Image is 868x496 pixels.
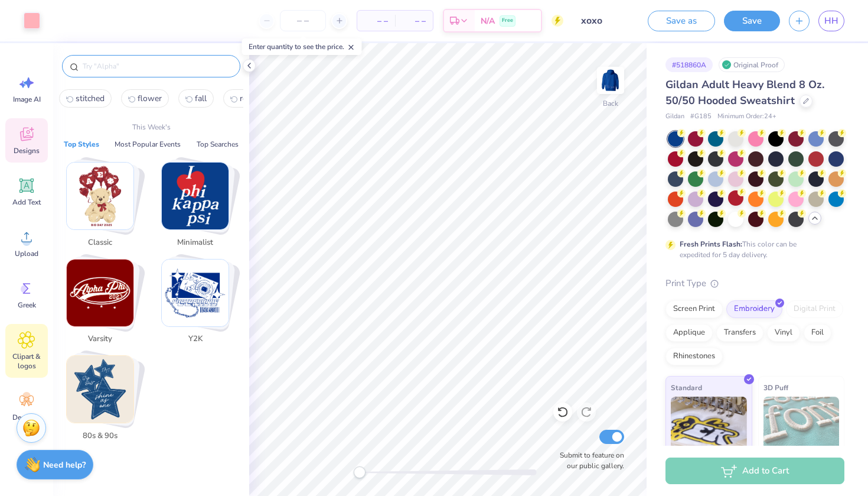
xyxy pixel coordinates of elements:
[162,163,229,229] img: Minimalist
[59,162,148,253] button: Stack Card Button Classic
[67,163,133,229] img: Classic
[665,277,844,290] div: Print Type
[242,38,362,55] div: Enter quantity to see the price.
[138,93,162,104] span: flower
[81,237,119,249] span: Classic
[364,15,388,27] span: – –
[12,413,41,422] span: Decorate
[60,138,103,150] button: Top Styles
[402,15,426,27] span: – –
[59,259,148,350] button: Stack Card Button Varsity
[121,89,169,108] button: flower1
[804,324,831,342] div: Foil
[665,300,723,318] div: Screen Print
[716,324,763,342] div: Transfers
[671,381,702,394] span: Standard
[767,324,800,342] div: Vinyl
[818,11,844,31] a: HH
[67,356,133,423] img: 80s & 90s
[665,348,723,365] div: Rhinestones
[111,138,184,150] button: Most Popular Events
[603,98,618,109] div: Back
[665,57,713,72] div: # 518860A
[59,355,148,446] button: Stack Card Button 80s & 90s
[18,300,36,310] span: Greek
[786,300,843,318] div: Digital Print
[15,249,38,258] span: Upload
[176,237,214,249] span: Minimalist
[726,300,782,318] div: Embroidery
[280,10,326,31] input: – –
[665,324,713,342] div: Applique
[240,93,264,104] span: retreat
[76,93,105,104] span: stitched
[763,397,840,456] img: 3D Puff
[481,15,495,27] span: N/A
[162,260,229,326] img: Y2K
[7,352,46,371] span: Clipart & logos
[59,89,112,108] button: stitched0
[680,239,742,249] strong: Fresh Prints Flash:
[671,397,747,456] img: Standard
[176,333,214,345] span: Y2K
[12,197,41,207] span: Add Text
[43,459,86,471] strong: Need help?
[724,11,780,31] button: Save
[154,259,243,350] button: Stack Card Button Y2K
[193,138,242,150] button: Top Searches
[502,17,513,25] span: Free
[14,146,40,155] span: Designs
[178,89,214,108] button: fall2
[81,60,233,72] input: Try "Alpha"
[572,9,630,33] input: Untitled Design
[690,112,712,122] span: # G185
[553,450,624,471] label: Submit to feature on our public gallery.
[67,260,133,326] img: Varsity
[154,162,243,253] button: Stack Card Button Minimalist
[680,239,825,260] div: This color can be expedited for 5 day delivery.
[665,77,824,108] span: Gildan Adult Heavy Blend 8 Oz. 50/50 Hooded Sweatshirt
[132,122,171,132] p: This Week's
[195,93,207,104] span: fall
[599,69,622,92] img: Back
[81,430,119,442] span: 80s & 90s
[665,112,684,122] span: Gildan
[824,14,838,28] span: HH
[763,381,788,394] span: 3D Puff
[223,89,271,108] button: retreat3
[648,11,715,31] button: Save as
[13,95,41,104] span: Image AI
[81,333,119,345] span: Varsity
[354,466,366,478] div: Accessibility label
[717,112,776,122] span: Minimum Order: 24 +
[719,57,785,72] div: Original Proof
